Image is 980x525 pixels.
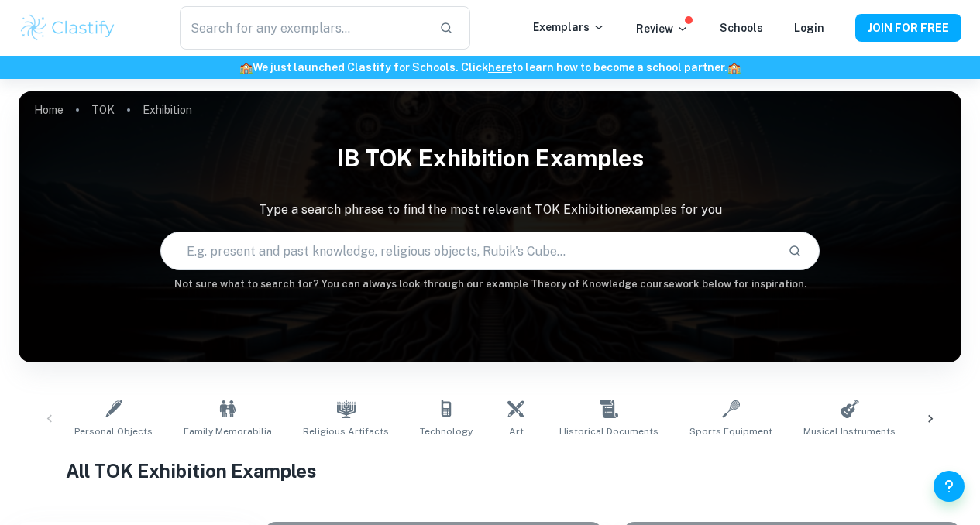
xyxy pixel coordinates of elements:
[239,61,253,74] span: 🏫
[143,101,192,118] p: Exhibition
[34,99,64,121] a: Home
[803,424,896,438] span: Musical Instruments
[420,424,473,438] span: Technology
[782,238,808,264] button: Search
[19,135,961,182] h1: IB TOK Exhibition examples
[689,424,772,438] span: Sports Equipment
[184,424,272,438] span: Family Memorabilia
[91,99,115,121] a: TOK
[720,22,763,34] a: Schools
[559,424,658,438] span: Historical Documents
[66,457,914,485] h1: All TOK Exhibition Examples
[509,424,524,438] span: Art
[3,59,977,76] h6: We just launched Clastify for Schools. Click to learn how to become a school partner.
[19,201,961,219] p: Type a search phrase to find the most relevant TOK Exhibition examples for you
[161,229,776,273] input: E.g. present and past knowledge, religious objects, Rubik's Cube...
[855,14,961,42] button: JOIN FOR FREE
[19,12,117,43] img: Clastify logo
[303,424,389,438] span: Religious Artifacts
[19,276,961,292] h6: Not sure what to search for? You can always look through our example Theory of Knowledge coursewo...
[533,19,605,36] p: Exemplars
[488,61,512,74] a: here
[794,22,824,34] a: Login
[74,424,153,438] span: Personal Objects
[727,61,741,74] span: 🏫
[180,6,428,50] input: Search for any exemplars...
[636,20,689,37] p: Review
[934,471,965,502] button: Help and Feedback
